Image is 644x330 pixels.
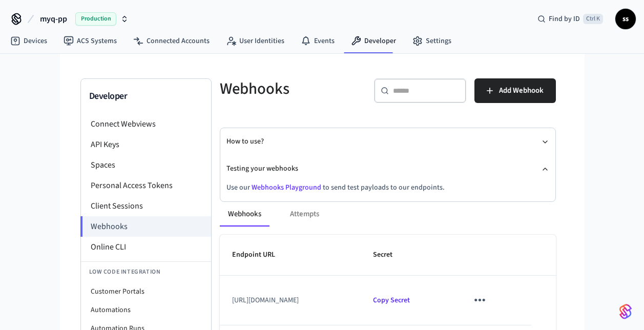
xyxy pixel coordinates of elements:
[81,301,211,319] li: Automations
[474,78,556,103] button: Add Webhook
[616,10,635,28] span: ss
[220,202,556,226] div: ant example
[125,32,218,50] a: Connected Accounts
[80,216,211,237] li: Webhooks
[615,9,636,29] button: ss
[81,175,211,196] li: Personal Access Tokens
[81,282,211,301] li: Customer Portals
[55,32,125,50] a: ACS Systems
[499,84,544,97] span: Add Webhook
[226,155,549,182] button: Testing your webhooks
[81,237,211,257] li: Online CLI
[40,13,67,25] span: myq-pp
[220,78,362,99] h5: Webhooks
[404,32,460,50] a: Settings
[226,182,549,193] p: Use our to send test payloads to our endpoints.
[89,89,203,104] h3: Developer
[549,14,580,24] span: Find by ID
[373,247,406,263] span: Secret
[293,32,343,50] a: Events
[75,12,116,26] span: Production
[220,276,361,325] td: [URL][DOMAIN_NAME]
[343,32,404,50] a: Developer
[583,14,603,24] span: Ctrl K
[226,182,549,201] div: Testing your webhooks
[619,303,632,320] img: SeamLogoGradient.69752ec5.svg
[81,261,211,282] li: Low Code Integration
[81,114,211,134] li: Connect Webviews
[220,202,269,226] button: Webhooks
[373,295,410,305] span: Copied!
[81,196,211,216] li: Client Sessions
[252,182,321,193] a: Webhooks Playground
[81,134,211,155] li: API Keys
[2,32,55,50] a: Devices
[226,128,549,155] button: How to use?
[81,155,211,175] li: Spaces
[232,247,288,263] span: Endpoint URL
[218,32,293,50] a: User Identities
[529,10,611,28] div: Find by IDCtrl K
